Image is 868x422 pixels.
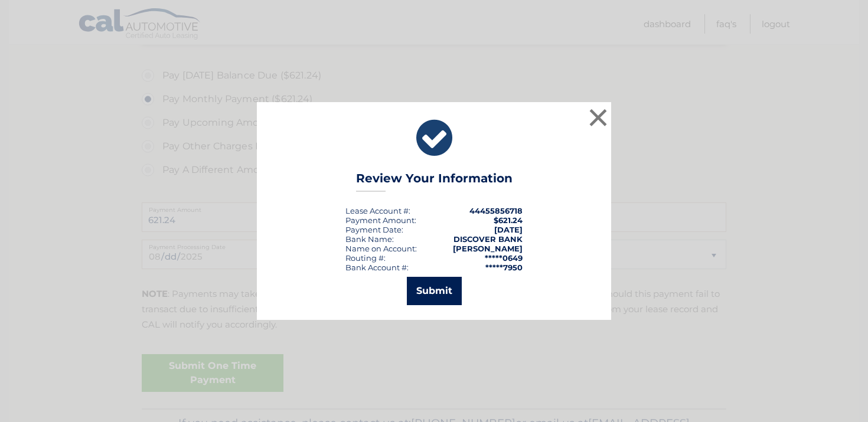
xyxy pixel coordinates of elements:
h3: Review Your Information [356,171,513,192]
div: Lease Account #: [345,206,410,215]
div: Bank Account #: [345,263,409,272]
span: Payment Date [345,225,402,234]
button: × [586,106,610,129]
div: : [345,225,403,234]
span: [DATE] [494,225,523,234]
strong: 44455856718 [469,206,523,215]
strong: [PERSON_NAME] [453,244,523,253]
div: Name on Account: [345,244,417,253]
div: Bank Name: [345,234,394,244]
span: $621.24 [494,215,523,225]
div: Routing #: [345,253,386,263]
strong: DISCOVER BANK [453,234,523,244]
button: Submit [407,277,462,305]
div: Payment Amount: [345,215,416,225]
